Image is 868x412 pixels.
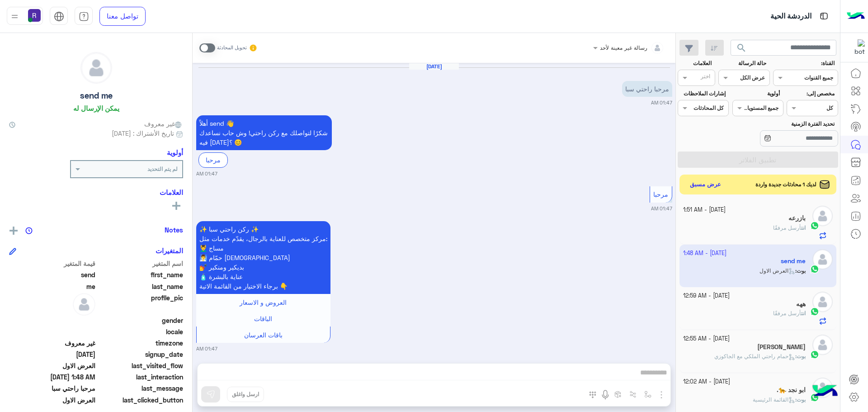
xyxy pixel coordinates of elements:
span: first_name [97,270,184,279]
a: تواصل معنا [99,7,146,26]
img: defaultAdmin.png [812,292,833,312]
h6: يمكن الإرسال له [73,104,119,112]
h6: المتغيرات [156,246,183,255]
label: إشارات الملاحظات [679,90,725,98]
span: last_visited_flow [97,361,184,370]
small: [DATE] - 12:55 AM [683,335,730,343]
span: القائمة الرئيسية [753,396,795,403]
img: add [9,227,18,235]
span: رسالة غير معينة لأحد [600,44,647,51]
b: : [795,396,806,403]
span: العرض الاول [9,395,95,405]
h5: send me [80,90,113,101]
span: بوت [797,396,806,403]
span: null [9,316,95,325]
span: العروض و الاسعار [240,298,287,306]
small: 01:47 AM [651,99,672,106]
img: profile [9,11,20,22]
h6: أولوية [167,148,183,156]
img: notes [25,227,33,234]
b: لم يتم التحديد [147,166,178,172]
span: قيمة المتغير [9,259,95,268]
h6: [DATE] [409,63,459,70]
img: WhatsApp [810,307,819,316]
span: بوت [797,353,806,360]
span: غير معروف [9,338,95,348]
img: defaultAdmin.png [812,335,833,355]
small: [DATE] - 12:02 AM [683,378,730,386]
small: [DATE] - 12:59 AM [683,292,730,300]
span: حمام راحتي الملكي مع الجاكوزي [714,353,795,360]
span: locale [97,327,184,336]
small: 01:47 AM [196,170,217,177]
p: 6/10/2025, 1:47 AM [196,115,332,150]
img: defaultAdmin.png [73,293,95,316]
span: لديك 1 محادثات جديدة واردة [755,180,816,189]
span: اسم المتغير [97,259,184,268]
span: profile_pic [97,293,184,314]
span: last_clicked_button [97,395,184,405]
label: القناة: [774,59,835,67]
span: انت [801,310,806,317]
span: last_message [97,384,184,393]
img: userImage [28,9,41,22]
span: last_name [97,282,184,291]
span: signup_date [97,350,184,359]
img: tab [54,11,64,22]
img: defaultAdmin.png [812,206,833,226]
span: timezone [97,338,184,348]
label: حالة الرسالة [720,59,766,67]
span: gender [97,316,184,325]
img: tab [818,10,830,22]
span: مرحبا [653,190,668,198]
span: send [9,270,95,279]
span: باقات العرسان [244,331,283,339]
img: Logo [847,7,865,26]
span: null [9,327,95,336]
b: : [795,353,806,360]
span: 2025-10-05T22:47:23.673Z [9,350,95,359]
button: ارسل واغلق [227,387,264,402]
h5: بازرعه [788,214,806,222]
span: الباقات [254,315,272,322]
a: tab [75,7,93,26]
p: الدردشة الحية [770,10,811,23]
img: 322853014244696 [849,39,865,56]
label: العلامات [679,59,712,67]
label: أولوية [733,90,780,98]
small: 01:47 AM [196,345,217,352]
label: تحديد الفترة الزمنية [733,120,835,128]
span: انت [801,224,806,231]
span: 2025-10-05T22:48:10.916Z [9,372,95,382]
span: me [9,282,95,291]
span: مرحبا راحتي سبا [9,384,95,393]
span: search [736,43,747,53]
div: مرحبا [198,152,228,167]
span: العرض الاول [9,361,95,370]
p: 6/10/2025, 1:47 AM [196,221,330,294]
img: tab [79,11,89,22]
span: last_interaction [97,372,184,382]
h6: Notes [165,226,183,234]
p: 6/10/2025, 1:47 AM [622,81,672,97]
span: غير معروف [144,119,183,128]
div: اختر [701,72,712,83]
h5: ابو نجد 🐆. [777,386,806,394]
button: عرض مسبق [686,178,725,191]
label: مخصص إلى: [788,90,835,98]
small: 01:47 AM [651,205,672,212]
img: WhatsApp [810,350,819,359]
h5: ابو عبدالرحمن [757,343,806,351]
small: تحويل المحادثة [217,44,247,52]
small: [DATE] - 1:51 AM [683,206,726,214]
img: WhatsApp [810,221,819,230]
h6: العلامات [9,188,183,196]
img: defaultAdmin.png [81,52,112,83]
span: أرسل مرفقًا [773,310,801,317]
img: hulul-logo.png [809,376,841,407]
span: أرسل مرفقًا [773,224,801,231]
h5: ههه [796,300,806,308]
span: تاريخ الأشتراك : [DATE] [112,128,174,138]
button: search [731,40,753,59]
button: تطبيق الفلاتر [678,152,838,168]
